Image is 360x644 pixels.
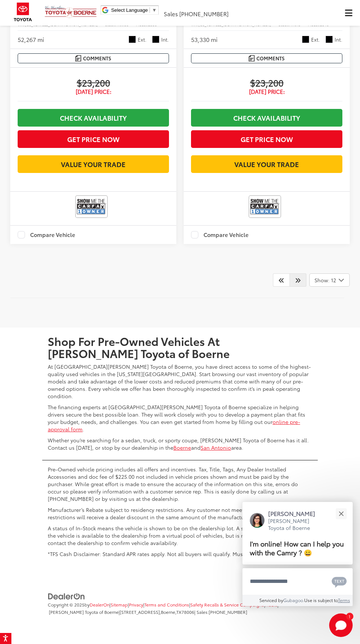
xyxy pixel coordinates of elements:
label: Compare Vehicle [18,231,75,238]
p: At [GEOGRAPHIC_DATA][PERSON_NAME] Toyota of Boerne, you have direct access to some of the highest... [48,363,312,400]
img: Comments [249,55,255,61]
img: CarFax One Owner [250,197,280,216]
span: Serviced by [259,597,283,603]
span: | [128,601,143,608]
span: Comments [83,55,111,62]
p: *TFS Cash Disclaimer: Standard APR rates apply. Not all buyers will qualify. Must finance through... [48,550,312,558]
a: Privacy [129,601,143,608]
span: Show: 12 [314,276,336,284]
a: Select Language​ [111,7,156,13]
span: Midnight Black [129,36,136,43]
button: Chat with SMS [330,573,349,590]
span: Select Language [111,7,148,13]
span: | Sales: [194,609,247,615]
label: Compare Vehicle [191,231,249,238]
span: Comments [256,55,285,62]
span: | [189,601,264,608]
p: The financing experts at [GEOGRAPHIC_DATA][PERSON_NAME] Toyota of Boerne specialize in helping dr... [48,403,312,433]
a: Safety Recalls & Service Campaigns, Opens in a new tab [190,601,264,608]
span: | [143,601,189,608]
span: Int. [335,36,342,43]
span: 1 [349,615,350,618]
img: DealerOn [48,592,85,601]
a: DealerOn [48,592,85,599]
a: Terms and Conditions [144,601,189,608]
a: San Antonio [201,444,231,451]
span: [DATE] Price: [18,88,169,95]
button: Get Price Now [18,130,169,148]
button: Comments [18,53,169,63]
span: I'm online! How can I help you with the Camry ? 😀 [250,538,344,557]
a: Gubagoo. [283,597,304,603]
button: Toggle Chat Window [329,613,353,637]
a: Prev [273,273,290,287]
a: Terms [338,597,350,603]
textarea: Type your message [242,568,353,595]
span: 78006 [181,609,194,615]
span: $23,200 [191,77,342,88]
a: Sitemap [111,601,128,608]
i: Next [295,277,301,283]
p: Manufacturer’s Rebate subject to residency restrictions. Any customer not meeting the residency r... [48,506,312,521]
a: Value Your Trade [191,155,342,173]
span: Boerne, [161,609,176,615]
p: Whether you’re searching for a sedan, truck, or sporty coupe, [PERSON_NAME] Toyota of Boerne has ... [48,436,312,451]
a: Boerne [173,444,191,451]
a: Check Availability [191,109,342,127]
span: [STREET_ADDRESS], [120,609,161,615]
span: $23,200 [18,77,169,88]
svg: Start Chat [329,613,353,637]
i: Prev [278,277,284,283]
button: Get Price Now [191,130,342,148]
p: A status of In-Stock means the vehicle is shown to be on the dealership lot. A status of Availabl... [48,524,312,546]
span: [PHONE_NUMBER] [209,609,247,615]
p: Pre-Owned vehicle pricing includes all offers and incentives. Tax, Title, Tags, Any Dealer Instal... [48,466,312,502]
a: Value Your Trade [18,155,169,173]
div: 52,267 mi [18,35,44,44]
span: | [109,601,128,608]
span: Black [302,36,309,43]
span: ▼ [152,7,156,13]
div: 53,330 mi [191,35,217,44]
a: DealerOn Home Page [90,601,109,608]
span: | [119,609,194,615]
a: Check Availability [18,109,169,127]
span: TX [176,609,181,615]
div: Close[PERSON_NAME][PERSON_NAME] Toyota of BoerneI'm online! How can I help you with the Camry ? 😀... [242,502,353,606]
span: Black [325,36,333,43]
p: [PERSON_NAME] [268,509,323,517]
button: Comments [191,53,342,63]
p: [PERSON_NAME] Toyota of Boerne [268,517,323,532]
h2: Shop For Pre-Owned Vehicles At [PERSON_NAME] Toyota of Boerne [48,335,312,359]
span: [PHONE_NUMBER] [179,10,228,18]
button: Select number of vehicles per page [309,273,350,287]
a: online pre-approval form [48,418,300,433]
svg: Text [332,576,347,588]
a: Next [289,273,306,287]
button: Close [333,506,349,521]
span: Use is subject to [304,597,338,603]
span: by [84,601,109,608]
span: Ext. [138,36,147,43]
span: Sales [164,10,178,18]
span: Black [152,36,159,43]
span: [DATE] Price: [191,88,342,95]
span: Ext. [311,36,320,43]
img: Vic Vaughan Toyota of Boerne [44,6,97,18]
img: Comments [75,55,81,61]
span: Copyright © 2025 [48,601,84,608]
span: Int. [161,36,169,43]
img: CarFax One Owner [77,197,106,216]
